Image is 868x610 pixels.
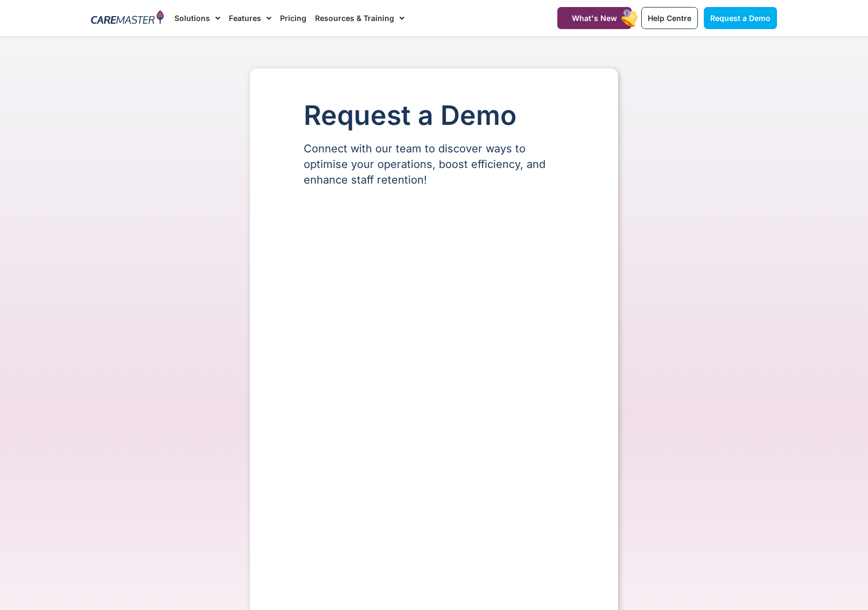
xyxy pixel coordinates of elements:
[91,10,164,26] img: CareMaster Logo
[704,7,777,29] a: Request a Demo
[710,13,771,23] span: Request a Demo
[304,101,564,130] h1: Request a Demo
[557,7,632,29] a: What's New
[304,141,564,188] p: Connect with our team to discover ways to optimise your operations, boost efficiency, and enhance...
[572,13,617,23] span: What's New
[648,13,691,23] span: Help Centre
[641,7,698,29] a: Help Centre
